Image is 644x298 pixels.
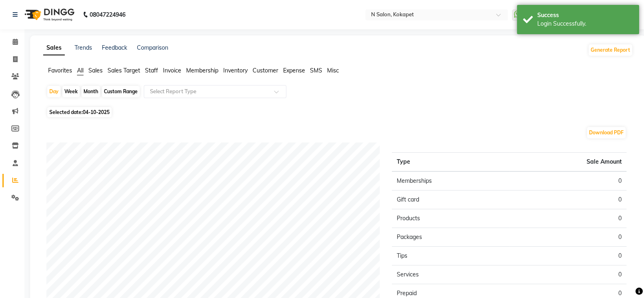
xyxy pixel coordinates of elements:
span: Favorites [48,67,72,74]
span: SMS [310,67,322,74]
span: All [77,67,84,74]
td: 0 [509,228,626,247]
a: Trends [75,44,92,51]
th: Type [392,153,509,172]
td: Packages [392,228,509,247]
span: Invoice [163,67,181,74]
td: Tips [392,247,509,265]
div: Week [62,86,80,97]
td: Products [392,209,509,228]
button: Download PDF [587,127,626,138]
span: 04-10-2025 [83,109,110,115]
b: 08047224946 [90,3,125,26]
span: Staff [145,67,158,74]
span: Customer [253,67,278,74]
td: 0 [509,191,626,209]
a: Feedback [102,44,127,51]
span: Misc [327,67,339,74]
a: Sales [43,41,65,55]
td: 0 [509,171,626,191]
span: Sales [88,67,103,74]
div: Login Successfully. [537,20,633,28]
span: Expense [283,67,305,74]
span: Selected date: [47,107,112,117]
td: Services [392,265,509,284]
div: Month [81,86,100,97]
td: 0 [509,265,626,284]
div: Custom Range [102,86,140,97]
th: Sale Amount [509,153,626,172]
span: Inventory [223,67,248,74]
span: Membership [186,67,218,74]
button: Generate Report [589,44,632,56]
a: Comparison [137,44,168,51]
span: Sales Target [108,67,140,74]
td: 0 [509,209,626,228]
div: Day [47,86,61,97]
td: Gift card [392,191,509,209]
td: Memberships [392,171,509,191]
div: Success [537,11,633,20]
td: 0 [509,247,626,265]
img: logo [21,3,77,26]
